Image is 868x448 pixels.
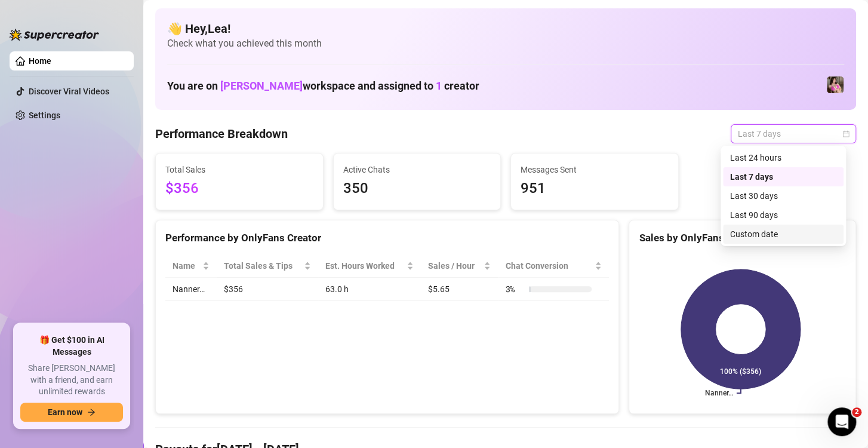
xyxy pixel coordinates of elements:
[842,130,849,137] span: calendar
[723,167,844,186] div: Last 7 days
[217,254,318,278] th: Total Sales & Tips
[48,407,82,417] span: Earn now
[29,111,60,120] a: Settings
[173,259,200,272] span: Name
[20,363,123,398] span: Share [PERSON_NAME] with a friend, and earn unlimited rewards
[167,79,479,93] h1: You are on workspace and assigned to creator
[20,403,123,422] button: Earn nowarrow-right
[730,208,836,222] div: Last 90 days
[827,76,844,93] img: Nanner
[639,230,846,246] div: Sales by OnlyFans Creator
[165,254,217,278] th: Name
[165,177,313,200] span: $356
[723,225,844,244] div: Custom date
[521,177,669,200] span: 951
[10,29,99,41] img: logo-BBDzfeDw.svg
[155,125,288,142] h4: Performance Breakdown
[318,278,421,301] td: 63.0 h
[730,170,836,183] div: Last 7 days
[852,407,861,417] span: 2
[325,259,404,272] div: Est. Hours Worked
[723,186,844,205] div: Last 30 days
[87,408,96,416] span: arrow-right
[723,205,844,225] div: Last 90 days
[165,163,313,176] span: Total Sales
[730,189,836,202] div: Last 30 days
[827,407,856,436] iframe: Intercom live chat
[343,163,491,176] span: Active Chats
[521,163,669,176] span: Messages Sent
[730,151,836,164] div: Last 24 hours
[165,230,609,246] div: Performance by OnlyFans Creator
[436,79,442,92] span: 1
[421,278,498,301] td: $5.65
[167,37,844,50] span: Check what you achieved this month
[167,20,844,37] h4: 👋 Hey, Lea !
[20,335,123,358] span: 🎁 Get $100 in AI Messages
[498,254,609,278] th: Chat Conversion
[421,254,498,278] th: Sales / Hour
[29,87,109,96] a: Discover Viral Videos
[505,283,524,296] span: 3 %
[505,259,592,272] span: Chat Conversion
[165,278,217,301] td: Nanner…
[220,79,303,92] span: [PERSON_NAME]
[29,56,51,66] a: Home
[730,228,836,241] div: Custom date
[428,259,482,272] span: Sales / Hour
[224,259,301,272] span: Total Sales & Tips
[217,278,318,301] td: $356
[723,148,844,167] div: Last 24 hours
[343,177,491,200] span: 350
[705,389,733,397] text: Nanner…
[738,125,849,143] span: Last 7 days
